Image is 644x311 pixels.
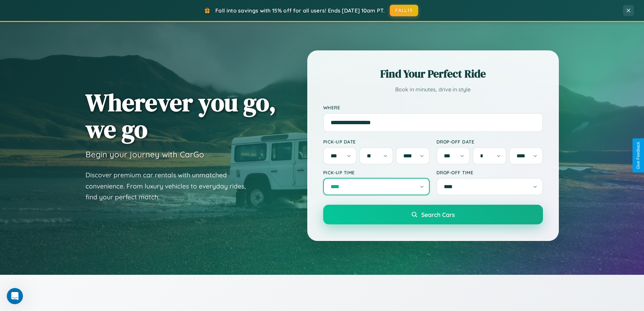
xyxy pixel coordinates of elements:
label: Pick-up Time [323,170,430,175]
h3: Begin your journey with CarGo [86,149,204,159]
p: Book in minutes, drive in style [323,85,543,94]
label: Pick-up Date [323,139,430,145]
button: Search Cars [323,205,543,224]
button: FALL15 [390,5,418,16]
label: Where [323,105,543,110]
span: Fall into savings with 15% off for all users! Ends [DATE] 10am PT. [215,7,385,14]
label: Drop-off Time [436,170,543,175]
h1: Wherever you go, we go [86,89,276,142]
div: Give Feedback [636,142,641,169]
span: Search Cars [421,211,455,218]
iframe: Intercom live chat [7,288,23,304]
h2: Find Your Perfect Ride [323,66,543,81]
label: Drop-off Date [436,139,543,145]
p: Discover premium car rentals with unmatched convenience. From luxury vehicles to everyday rides, ... [86,170,255,203]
